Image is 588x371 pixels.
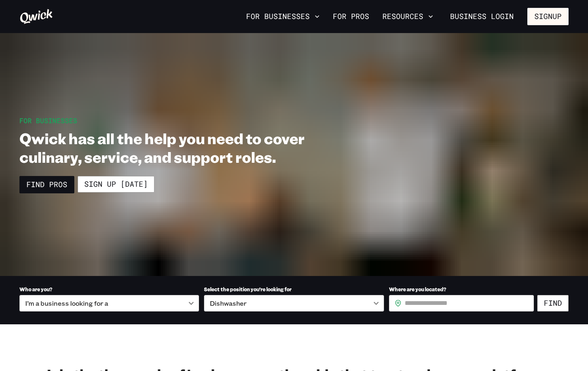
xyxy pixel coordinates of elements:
[527,8,569,25] button: Signup
[78,176,154,193] a: Sign up [DATE]
[19,176,74,193] a: Find Pros
[243,10,323,24] button: For Businesses
[379,10,436,24] button: Resources
[330,10,372,24] a: For Pros
[389,286,446,293] span: Where are you located?
[19,286,52,293] span: Who are you?
[19,129,349,166] h1: Qwick has all the help you need to cover culinary, service, and support roles.
[204,295,384,312] div: Dishwasher
[19,295,199,312] div: I’m a business looking for a
[537,295,569,312] button: Find
[19,116,77,125] span: For Businesses
[204,286,292,293] span: Select the position you’re looking for
[443,8,521,25] a: Business Login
